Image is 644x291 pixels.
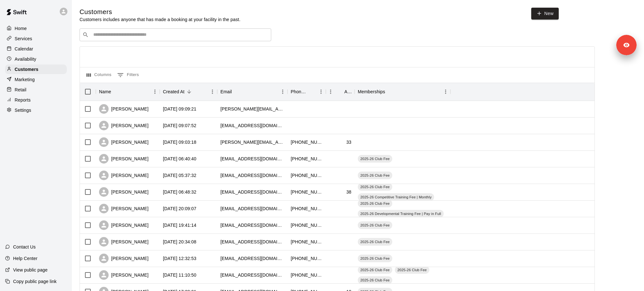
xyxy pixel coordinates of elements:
span: 2025-26 Club Fee [358,267,392,272]
button: Select columns [85,70,113,80]
p: View public page [13,267,48,273]
div: 2025-08-10 09:09:21 [163,106,196,112]
div: 2025-08-01 12:32:53 [163,255,196,262]
button: Sort [232,87,241,96]
div: dnstanton@gmail.com [220,222,284,228]
div: [PERSON_NAME] [99,187,149,197]
button: Menu [150,87,160,96]
div: +14073358404 [291,205,323,212]
div: christinadegruchy@hotmail.com [220,205,284,212]
div: Created At [163,83,185,101]
div: Created At [160,83,217,101]
p: Marketing [15,76,35,83]
h5: Customers [80,8,241,16]
p: Availability [15,56,36,62]
div: [PERSON_NAME] [99,121,149,130]
div: 33 [346,139,351,145]
a: Calendar [5,44,67,54]
div: 2025-08-02 20:34:08 [163,239,196,245]
div: Search customers by name or email [80,28,271,41]
div: k_brendel@hotmail.com [220,255,284,262]
span: 2025-26 Club Fee [358,223,392,228]
div: Phone Number [291,83,307,101]
div: 2025-08-06 20:09:07 [163,205,196,212]
div: 2025-26 Club Fee [358,155,392,163]
div: 2025-08-01 11:10:50 [163,272,196,278]
div: +12177305561 [291,239,323,245]
button: Sort [307,87,316,96]
div: 2025-08-08 05:37:32 [163,172,196,179]
div: Customers [5,65,67,74]
div: 2025-26 Club Fee [358,238,392,246]
p: Copy public page link [13,278,57,285]
div: 2025-08-09 06:40:40 [163,156,196,162]
div: +16189808609 [291,222,323,228]
div: 2025-26 Club Fee [358,172,392,179]
div: Name [96,83,160,101]
div: Memberships [358,83,385,101]
span: 2025-26 Developmental Training Fee | Pay in Full [358,211,444,216]
button: Menu [441,87,450,96]
a: Marketing [5,75,67,84]
button: Menu [278,87,287,96]
div: Age [326,83,355,101]
p: Customers includes anyone that has made a booking at your facility in the past. [80,16,241,23]
div: Email [220,83,232,101]
span: 2025-26 Club Fee [358,278,392,283]
div: [PERSON_NAME] [99,237,149,247]
span: 2025-26 Club Fee [358,256,392,261]
div: +16188068230 [291,139,323,145]
div: 2025-26 Club Fee [358,255,392,262]
a: New [531,8,559,19]
div: [PERSON_NAME] [99,204,149,213]
a: Reports [5,95,67,105]
div: +16186983173 [291,156,323,162]
div: [PERSON_NAME] [99,104,149,114]
div: [PERSON_NAME] [99,171,149,180]
button: Sort [385,87,394,96]
a: Availability [5,54,67,64]
div: Age [344,83,351,101]
p: Home [15,25,27,32]
div: +16183637226 [291,189,323,195]
div: coachpaigemc@gmail.com [220,122,284,129]
p: Settings [15,107,31,113]
div: 2025-08-07 06:48:32 [163,189,196,195]
div: 2025-26 Developmental Training Fee | Pay in Full [358,210,444,218]
div: [PERSON_NAME] [99,254,149,263]
div: [PERSON_NAME] [99,154,149,164]
span: 2025-26 Club Fee [395,267,429,272]
div: brett@extremebsc.com [220,106,284,112]
button: Show filters [116,70,141,80]
span: 2025-26 Club Fee [358,184,392,189]
span: 2025-26 Club Fee [358,156,392,161]
button: Sort [335,87,344,96]
button: Menu [316,87,326,96]
div: +16189748277 [291,172,323,179]
p: Customers [15,66,38,73]
div: 2025-26 Competitive Training Fee | Monthly [358,193,434,201]
div: 2025-08-10 09:07:52 [163,122,196,129]
a: Services [5,34,67,43]
div: 2025-26 Club Fee [358,200,392,207]
div: 2025-26 Club Fee [358,183,392,191]
a: Settings [5,105,67,115]
div: 2025-26 Club Fee [358,266,392,274]
span: 2025-26 Club Fee [358,201,392,206]
div: [PERSON_NAME] [99,270,149,280]
div: 38 [346,189,351,195]
span: 2025-26 Competitive Training Fee | Monthly [358,195,434,200]
button: Menu [208,87,217,96]
div: [PERSON_NAME] [99,220,149,230]
div: +16183630911 [291,255,323,262]
p: Reports [15,97,31,103]
div: Name [99,83,111,101]
div: [PERSON_NAME] [99,137,149,147]
div: 2025-26 Club Fee [358,276,392,284]
a: Retail [5,85,67,95]
div: 2025-08-10 09:03:18 [163,139,196,145]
